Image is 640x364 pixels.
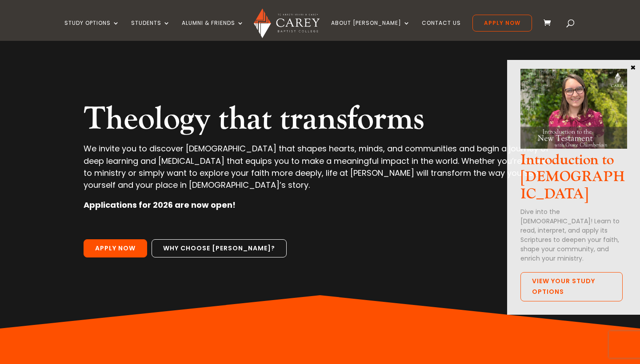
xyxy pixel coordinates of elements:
h3: Introduction to [DEMOGRAPHIC_DATA] [520,152,627,207]
a: Study Options [64,20,120,41]
p: We invite you to discover [DEMOGRAPHIC_DATA] that shapes hearts, minds, and communities and begin... [84,142,556,199]
a: Intro to NT [520,141,627,151]
a: Alumni & Friends [182,20,244,41]
a: Contact Us [422,20,461,41]
strong: Applications for 2026 are now open! [84,199,236,210]
img: Carey Baptist College [254,8,319,38]
p: Dive into the [DEMOGRAPHIC_DATA]! Learn to read, interpret, and apply its Scriptures to deepen yo... [520,207,627,263]
h2: Theology that transforms [84,100,556,142]
a: Why choose [PERSON_NAME]? [152,239,287,258]
button: Close [628,63,637,71]
a: About [PERSON_NAME] [331,20,410,41]
a: View Your Study Options [520,272,623,301]
a: Students [131,20,170,41]
img: Intro to NT [520,69,627,149]
a: Apply Now [472,15,532,32]
a: Apply Now [84,239,147,258]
